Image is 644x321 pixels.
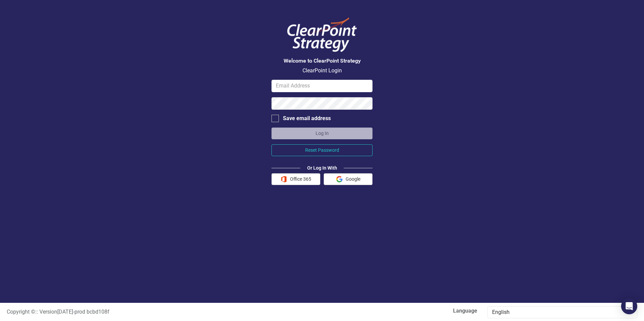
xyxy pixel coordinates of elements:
[283,115,331,122] div: Save email address
[281,176,287,182] img: Office 365
[492,309,625,316] div: English
[271,128,373,139] button: Log In
[324,173,373,185] button: Google
[271,80,373,92] input: Email Address
[621,298,637,314] div: Open Intercom Messenger
[282,13,362,56] img: ClearPoint Logo
[300,165,344,171] div: Or Log In With
[271,67,373,75] p: ClearPoint Login
[7,309,35,315] span: Copyright ©
[2,308,322,316] div: :: Version [DATE] - prod bcbd108f
[271,173,320,185] button: Office 365
[271,58,373,64] h3: Welcome to ClearPoint Strategy
[271,144,373,156] button: Reset Password
[336,176,343,182] img: Google
[327,307,477,315] label: Language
